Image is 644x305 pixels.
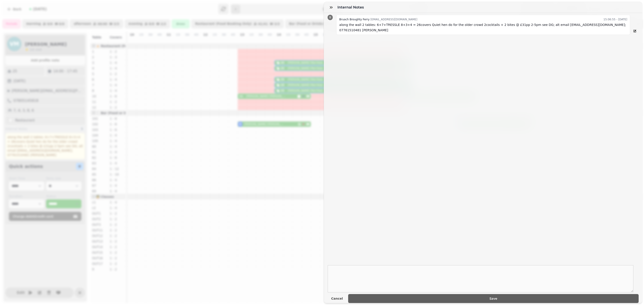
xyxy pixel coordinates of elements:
p: along the wall 2 tables: 6+7+TRESSLE 8+3+4 = 26covers Quiet hen do for the older crowd 2cocktails... [339,22,627,33]
span: Cancel [331,297,343,300]
time: 15:06:55 - [DATE] [604,17,627,22]
span: Save [352,297,635,300]
span: B [329,16,331,19]
button: Save [348,294,639,303]
h3: Internal Notes [337,5,366,10]
button: Cancel [328,296,346,301]
span: Bruach Broughty Ferry [339,18,369,21]
div: [EMAIL_ADDRESS][DOMAIN_NAME] [339,17,417,22]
